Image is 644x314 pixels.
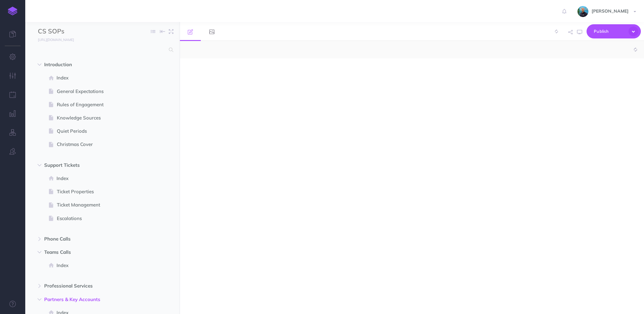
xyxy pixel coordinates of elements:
[588,8,632,14] span: [PERSON_NAME]
[57,215,142,222] span: Escalations
[57,188,142,195] span: Ticket Properties
[577,6,588,17] img: 925838e575eb33ea1a1ca055db7b09b0.jpg
[57,74,142,82] span: Index
[57,127,142,135] span: Quiet Periods
[44,161,134,169] span: Support Tickets
[38,38,74,42] small: [URL][DOMAIN_NAME]
[57,141,142,148] span: Christmas Cover
[44,61,134,68] span: Introduction
[57,201,142,209] span: Ticket Management
[57,88,142,95] span: General Expectations
[57,114,142,122] span: Knowledge Sources
[594,26,625,36] span: Publish
[44,282,134,290] span: Professional Services
[57,262,142,269] span: Index
[44,248,134,256] span: Teams Calls
[38,27,112,36] input: Documentation Name
[57,101,142,108] span: Rules of Engagement
[57,175,142,182] span: Index
[44,235,134,243] span: Phone Calls
[8,7,17,15] img: logo-mark.svg
[587,24,641,38] button: Publish
[25,36,80,43] a: [URL][DOMAIN_NAME]
[44,296,134,303] span: Partners & Key Accounts
[38,44,165,55] input: Search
